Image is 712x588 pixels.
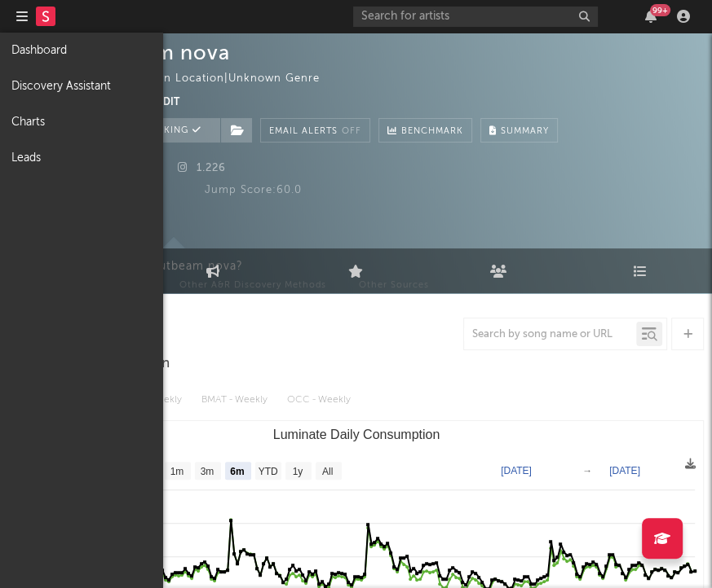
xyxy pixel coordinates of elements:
[650,4,670,16] div: 99 +
[582,465,592,476] text: →
[230,466,244,477] text: 6m
[118,118,220,143] button: Tracking
[260,118,370,143] button: Email AlertsOff
[322,466,333,477] text: All
[118,41,230,64] div: beam nova
[401,122,463,142] span: Benchmark
[645,10,657,23] button: 99+
[378,118,472,143] a: Benchmark
[609,465,640,476] text: [DATE]
[201,466,214,477] text: 3m
[205,185,302,195] span: Jump Score: 60.0
[118,69,338,89] div: Unknown Location | Unknown Genre
[293,466,303,477] text: 1y
[480,118,558,143] button: Summary
[157,94,179,113] button: Edit
[170,466,184,477] text: 1m
[464,328,636,341] input: Search by song name or URL
[353,7,598,27] input: Search for artists
[178,163,226,173] span: 1.226
[342,127,361,136] em: Off
[501,465,532,476] text: [DATE]
[501,127,549,136] span: Summary
[273,428,440,441] text: Luminate Daily Consumption
[259,466,278,477] text: YTD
